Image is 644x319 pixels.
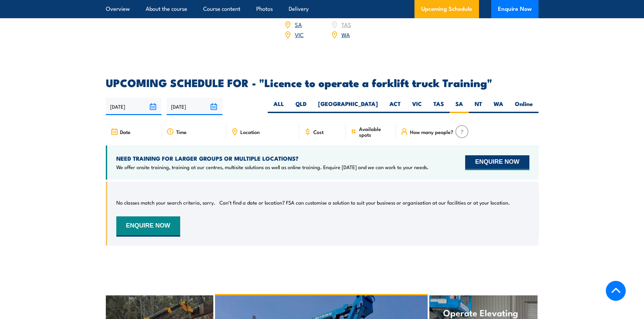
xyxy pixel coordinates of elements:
p: Can’t find a date or location? FSA can customise a solution to suit your business or organisation... [219,199,510,206]
label: VIC [406,100,428,113]
input: From date [106,98,162,115]
input: To date [167,98,222,115]
span: Available spots [359,126,391,137]
span: Time [176,129,187,135]
label: TAS [428,100,450,113]
a: SA [295,20,302,28]
h2: UPCOMING SCHEDULE FOR - "Licence to operate a forklift truck Training" [106,78,539,87]
label: WA [488,100,509,113]
label: ACT [384,100,406,113]
span: Cost [313,129,324,135]
a: WA [341,30,350,38]
label: QLD [290,100,312,113]
label: SA [450,100,469,113]
span: How many people? [410,129,453,135]
span: Location [240,129,260,135]
p: We offer onsite training, training at our centres, multisite solutions as well as online training... [116,164,429,170]
label: ALL [268,100,290,113]
button: ENQUIRE NOW [116,216,180,237]
label: [GEOGRAPHIC_DATA] [312,100,384,113]
button: ENQUIRE NOW [465,155,529,170]
a: VIC [295,30,304,38]
label: Online [509,100,539,113]
p: No classes match your search criteria, sorry. [116,199,215,206]
span: Date [120,129,130,135]
h4: NEED TRAINING FOR LARGER GROUPS OR MULTIPLE LOCATIONS? [116,155,429,162]
label: NT [469,100,488,113]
